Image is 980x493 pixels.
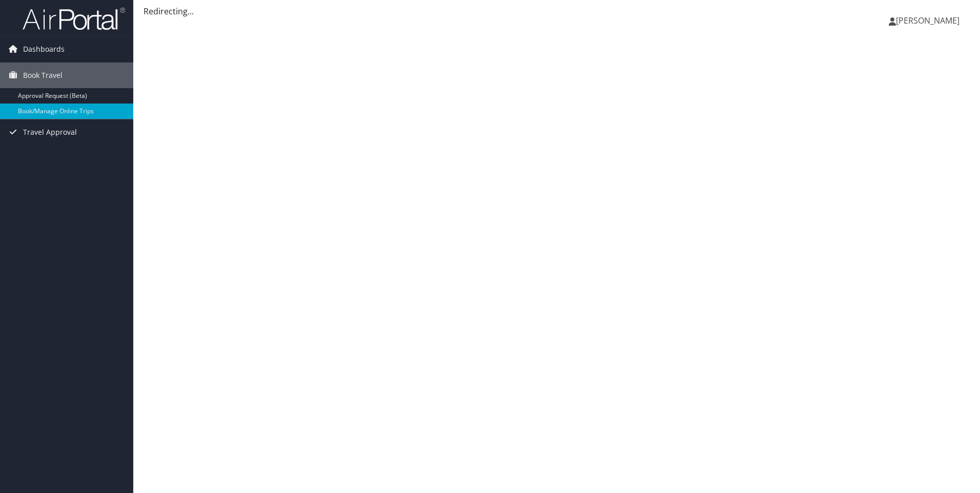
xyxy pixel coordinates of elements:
[23,119,77,145] span: Travel Approval
[896,15,959,26] span: [PERSON_NAME]
[23,36,65,62] span: Dashboards
[23,7,125,31] img: airportal-logo.png
[23,63,63,88] span: Book Travel
[889,5,970,36] a: [PERSON_NAME]
[144,5,970,17] div: Redirecting...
